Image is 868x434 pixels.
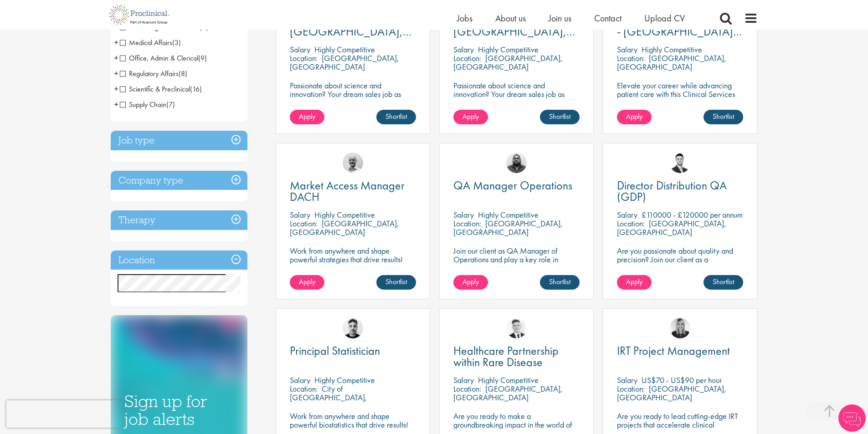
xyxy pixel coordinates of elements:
[290,383,367,411] p: City of [GEOGRAPHIC_DATA], [GEOGRAPHIC_DATA]
[626,112,642,121] span: Apply
[290,53,399,72] p: [GEOGRAPHIC_DATA], [GEOGRAPHIC_DATA]
[120,84,202,94] span: Scientific & Preclinical
[704,275,743,290] a: Shortlist
[453,44,474,55] span: Salary
[120,100,175,109] span: Supply Chain
[626,277,642,286] span: Apply
[594,12,621,24] span: Contact
[617,110,652,124] a: Apply
[120,38,172,47] span: Medical Affairs
[290,375,310,385] span: Salary
[120,84,190,94] span: Scientific & Preclinical
[617,218,645,229] span: Location:
[453,178,572,193] span: QA Manager Operations
[670,318,690,338] img: Janelle Jones
[540,275,580,290] a: Shortlist
[549,12,571,24] a: Join us
[343,153,363,173] img: Jake Robinson
[114,51,118,65] span: +
[617,53,645,63] span: Location:
[290,44,310,55] span: Salary
[617,12,742,51] span: Clinical Services Manager - [GEOGRAPHIC_DATA], [GEOGRAPHIC_DATA]
[124,393,234,428] h3: Sign up for job alerts
[314,209,375,220] p: Highly Competitive
[478,44,539,55] p: Highly Competitive
[670,153,690,173] a: Joshua Godden
[120,69,179,78] span: Regulatory Affairs
[453,53,481,63] span: Location:
[343,318,363,338] img: Dean Fisher
[111,210,247,230] div: Therapy
[617,209,637,220] span: Salary
[453,375,474,385] span: Salary
[617,375,637,385] span: Salary
[453,383,481,394] span: Location:
[462,112,479,121] span: Apply
[290,110,324,124] a: Apply
[290,343,380,358] span: Principal Statistician
[478,375,539,385] p: Highly Competitive
[290,218,399,237] p: [GEOGRAPHIC_DATA], [GEOGRAPHIC_DATA]
[290,81,416,107] p: Passionate about science and innovation? Your dream sales job as Territory Manager awaits!
[376,110,416,124] a: Shortlist
[540,110,580,124] a: Shortlist
[453,343,559,370] span: Healthcare Partnership within Rare Disease
[453,209,474,220] span: Salary
[314,44,375,55] p: Highly Competitive
[299,112,315,121] span: Apply
[642,375,722,385] p: US$70 - US$90 per hour
[111,171,247,190] h3: Company type
[617,44,637,55] span: Salary
[453,180,580,191] a: QA Manager Operations
[111,131,247,150] h3: Job type
[642,209,743,220] p: £110000 - £120000 per annum
[506,318,527,338] img: Nicolas Daniel
[453,218,481,229] span: Location:
[290,246,416,281] p: Work from anywhere and shape powerful strategies that drive results! Enjoy the freedom of remote ...
[120,53,198,63] span: Office, Admin & Clerical
[478,209,539,220] p: Highly Competitive
[120,69,187,78] span: Regulatory Affairs
[120,53,207,63] span: Office, Admin & Clerical
[617,218,726,237] p: [GEOGRAPHIC_DATA], [GEOGRAPHIC_DATA]
[506,153,527,173] img: Ashley Bennett
[290,345,416,357] a: Principal Statistician
[290,275,324,290] a: Apply
[290,218,318,229] span: Location:
[290,180,416,203] a: Market Access Manager DACH
[457,12,473,24] a: Jobs
[617,383,726,403] p: [GEOGRAPHIC_DATA], [GEOGRAPHIC_DATA]
[617,343,730,358] span: IRT Project Management
[617,81,743,116] p: Elevate your career while advancing patient care with this Clinical Services Manager position wit...
[453,218,563,237] p: [GEOGRAPHIC_DATA], [GEOGRAPHIC_DATA]
[644,12,685,24] span: Upload CV
[290,15,416,37] a: Territory Manager - [GEOGRAPHIC_DATA], [GEOGRAPHIC_DATA]
[617,345,743,357] a: IRT Project Management
[838,404,866,432] img: Chatbot
[617,383,645,394] span: Location:
[642,44,702,55] p: Highly Competitive
[114,36,118,49] span: +
[453,275,488,290] a: Apply
[198,53,207,63] span: (9)
[190,84,202,94] span: (16)
[290,53,318,63] span: Location:
[617,180,743,203] a: Director Distribution QA (GDP)
[453,383,563,403] p: [GEOGRAPHIC_DATA], [GEOGRAPHIC_DATA]
[314,375,375,385] p: Highly Competitive
[617,246,743,281] p: Are you passionate about quality and precision? Join our client as a Distribution Director and he...
[120,38,181,47] span: Medical Affairs
[172,38,181,47] span: (3)
[453,345,580,368] a: Healthcare Partnership within Rare Disease
[290,383,318,394] span: Location:
[453,53,563,72] p: [GEOGRAPHIC_DATA], [GEOGRAPHIC_DATA]
[166,100,175,109] span: (7)
[453,81,580,107] p: Passionate about science and innovation? Your dream sales job as Territory Manager awaits!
